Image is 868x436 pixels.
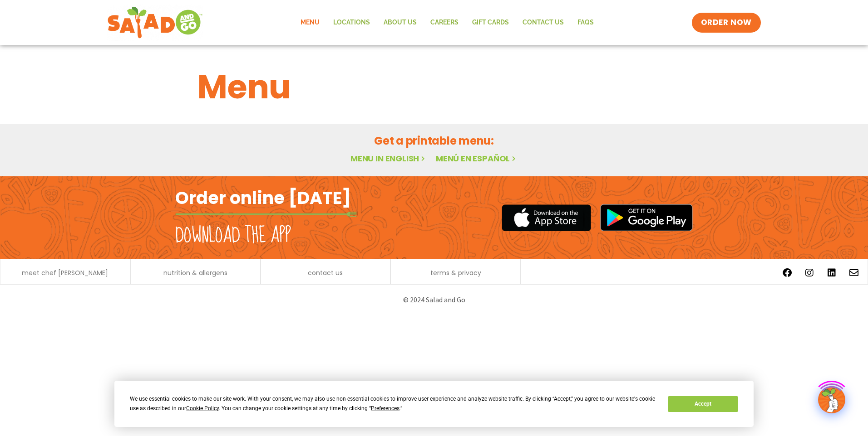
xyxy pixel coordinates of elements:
nav: Menu [294,12,601,33]
span: Preferences [371,405,399,412]
a: nutrition & allergens [163,270,227,276]
a: ORDER NOW [692,13,761,33]
div: Cookie Consent Prompt [114,381,754,427]
span: Cookie Policy [186,405,219,412]
div: We use essential cookies to make our site work. With your consent, we may also use non-essential ... [130,394,657,413]
button: Accept [668,396,738,412]
a: Careers [424,12,465,33]
a: Menu [294,12,326,33]
img: google_play [600,204,693,231]
a: Locations [326,12,377,33]
img: fork [175,212,357,217]
img: appstore [502,203,591,233]
h2: Get a printable menu: [197,133,671,149]
a: Menu in English [350,153,427,164]
img: new-SAG-logo-768×292 [107,5,203,41]
a: Menú en español [436,153,518,164]
h2: Download the app [175,223,291,248]
a: meet chef [PERSON_NAME] [22,270,108,276]
a: terms & privacy [430,270,481,276]
a: FAQs [571,12,601,33]
h1: Menu [197,63,671,111]
a: About Us [377,12,424,33]
a: Contact Us [516,12,571,33]
p: © 2024 Salad and Go [180,294,688,306]
h2: Order online [DATE] [175,187,351,209]
span: ORDER NOW [701,17,752,28]
a: contact us [308,270,343,276]
a: GIFT CARDS [465,12,516,33]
